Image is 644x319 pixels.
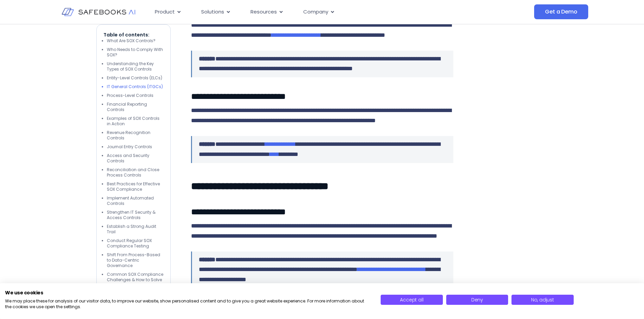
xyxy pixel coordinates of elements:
button: Accept all cookies [381,295,443,305]
span: Accept all [400,296,423,303]
li: Entity-Level Controls (ELCs) [107,75,164,81]
li: Common SOX Compliance Challenges & How to Solve Them [107,272,164,288]
nav: Menu [149,5,467,19]
span: Get a Demo [545,8,577,15]
span: Company [303,8,328,16]
span: Resources [251,8,277,16]
li: Financial Reporting Controls [107,102,164,112]
span: Deny [471,296,483,303]
h2: We use cookies [5,290,371,296]
li: Revenue Recognition Controls [107,130,164,141]
li: Establish a Strong Audit Trail [107,224,164,235]
button: Adjust cookie preferences [511,295,573,305]
li: Journal Entry Controls [107,144,164,150]
li: Understanding the Key Types of SOX Controls [107,61,164,72]
li: IT General Controls (ITGCs) [107,84,164,89]
a: Get a Demo [534,4,588,19]
div: Menu Toggle [149,5,467,19]
p: We may place these for analysis of our visitor data, to improve our website, show personalised co... [5,298,371,310]
li: Implement Automated Controls [107,195,164,206]
button: Deny all cookies [446,295,508,305]
li: Access and Security Controls [107,153,164,164]
span: Product [155,8,175,16]
li: Shift From Process-Based to Data-Centric Governance [107,252,164,268]
li: Strengthen IT Security & Access Controls [107,210,164,220]
li: Process-Level Controls [107,93,164,98]
p: Table of contents: [103,31,164,38]
li: What Are SOX Controls? [107,38,164,44]
li: Who Needs to Comply With SOX? [107,47,164,58]
span: Solutions [201,8,224,16]
li: Conduct Regular SOX Compliance Testing [107,238,164,249]
span: No, adjust [531,296,554,303]
li: Best Practices for Effective SOX Compliance [107,181,164,192]
li: Reconciliation and Close Process Controls [107,167,164,178]
li: Examples of SOX Controls in Action [107,116,164,127]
